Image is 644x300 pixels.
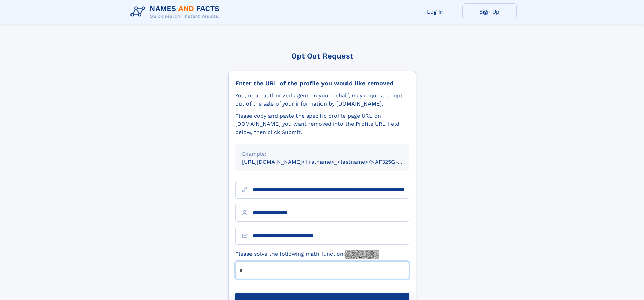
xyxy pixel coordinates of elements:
[128,3,225,21] img: Logo Names and Facts
[242,150,402,158] div: Example:
[235,250,379,259] label: Please solve the following math function:
[462,3,517,20] a: Sign Up
[228,52,416,60] div: Opt Out Request
[242,159,422,165] small: [URL][DOMAIN_NAME]<firstname>_<lastname>/NAF325G-xxxxxxxx
[235,112,409,136] div: Please copy and paste the specific profile page URL on [DOMAIN_NAME] you want removed into the Pr...
[235,92,409,108] div: You, or an authorized agent on your behalf, may request to opt-out of the sale of your informatio...
[408,3,462,20] a: Log In
[235,79,409,87] div: Enter the URL of the profile you would like removed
